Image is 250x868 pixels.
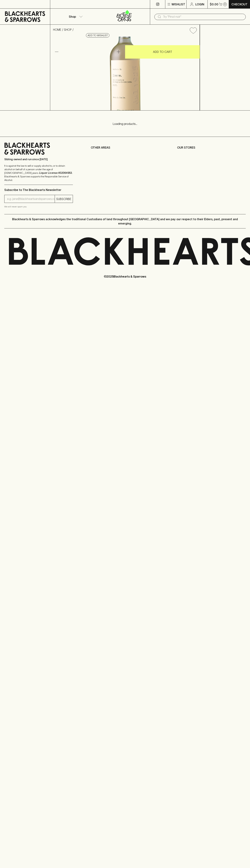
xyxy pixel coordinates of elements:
p: 0 [224,3,226,5]
p: Shop [69,14,76,19]
p: ⠀ [50,2,53,6]
p: OUR STORES [177,145,246,150]
p: Loading products... [4,122,246,126]
p: Blackhearts & Sparrows acknowledges the traditional Custodians of land throughout [GEOGRAPHIC_DAT... [7,217,243,226]
input: Try "Pinot noir" [163,14,243,20]
strong: Liquor License #32064953 [39,171,72,174]
button: ADD TO CART [125,45,200,59]
button: Shop [50,9,100,24]
p: Subscribe to The Blackhearts Newsletter [4,188,73,192]
button: SUBSCRIBE [55,195,73,203]
p: It is against the law to sell or supply alcohol to, or to obtain alcohol on behalf of a person un... [4,164,73,182]
input: e.g. jane@blackheartsandsparrows.com.au [7,196,55,202]
a: HOME [53,28,61,31]
p: OTHER AREAS [91,145,159,150]
p: Sibling owned and run since [DATE] [4,158,73,161]
p: SUBSCRIBE [56,197,71,201]
p: Wishlist [172,2,185,6]
button: Add to wishlist [86,33,109,38]
p: Checkout [231,2,247,6]
p: $0.00 [210,2,218,6]
p: Login [195,2,204,6]
img: 39742.png [50,37,200,110]
a: SHOP [64,28,72,31]
p: We will never spam you [4,205,73,208]
button: Add to wishlist [188,26,198,35]
p: ADD TO CART [153,50,172,54]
